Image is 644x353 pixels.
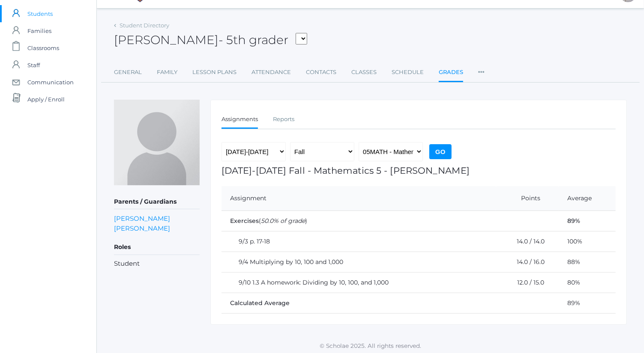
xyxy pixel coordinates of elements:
[27,22,51,39] span: Families
[222,273,496,293] td: 9/10 1.3 A homework: Dividing by 10, 100, and 1,000
[496,273,559,293] td: 12.0 / 15.0
[219,33,288,47] span: - 5th grader
[157,64,177,81] a: Family
[114,33,307,47] h2: [PERSON_NAME]
[496,231,559,252] td: 14.0 / 14.0
[273,111,294,128] a: Reports
[496,252,559,273] td: 14.0 / 16.0
[27,56,40,74] span: Staff
[114,223,170,233] a: [PERSON_NAME]
[222,111,258,129] a: Assignments
[261,217,305,225] em: 50.0% of grade
[222,211,559,231] td: ( )
[559,273,616,293] td: 80%
[222,231,496,252] td: 9/3 p. 17-18
[496,186,559,211] th: Points
[222,293,559,314] td: Calculated Average
[114,259,200,269] li: Student
[114,100,200,185] img: Pauline Harris
[222,252,496,273] td: 9/4 Multiplying by 10, 100 and 1,000
[439,64,463,82] a: Grades
[120,22,169,29] a: Student Directory
[230,217,259,225] span: Exercises
[351,64,377,81] a: Classes
[392,64,424,81] a: Schedule
[114,195,200,209] h5: Parents / Guardians
[27,91,65,108] span: Apply / Enroll
[559,186,616,211] th: Average
[559,252,616,273] td: 88%
[429,144,452,159] input: Go
[192,64,237,81] a: Lesson Plans
[114,214,170,223] a: [PERSON_NAME]
[222,166,616,175] h1: [DATE]-[DATE] Fall - Mathematics 5 - [PERSON_NAME]
[252,64,291,81] a: Attendance
[559,211,616,231] td: 89%
[27,5,53,22] span: Students
[27,39,59,56] span: Classrooms
[559,231,616,252] td: 100%
[306,64,336,81] a: Contacts
[27,74,74,91] span: Communication
[97,341,644,350] p: © Scholae 2025. All rights reserved.
[559,293,616,314] td: 89%
[114,64,142,81] a: General
[114,240,200,255] h5: Roles
[222,186,496,211] th: Assignment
